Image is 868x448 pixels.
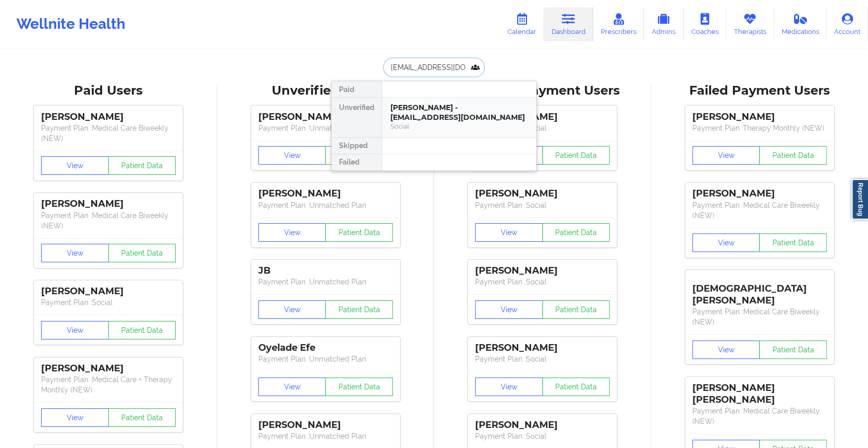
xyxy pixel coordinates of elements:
[542,378,610,396] button: Patient Data
[108,156,176,175] button: Patient Data
[41,210,176,231] p: Payment Plan : Medical Care Biweekly (NEW)
[826,7,868,41] a: Account
[644,7,684,41] a: Admins
[475,123,610,133] p: Payment Plan : Social
[41,363,176,374] div: [PERSON_NAME]
[41,297,176,308] p: Payment Plan : Social
[41,198,176,210] div: [PERSON_NAME]
[475,419,610,431] div: [PERSON_NAME]
[390,122,528,131] div: Social
[475,300,543,319] button: View
[542,146,610,165] button: Patient Data
[774,7,827,41] a: Medications
[258,419,393,431] div: [PERSON_NAME]
[692,234,760,252] button: View
[325,300,393,319] button: Patient Data
[441,83,644,99] div: Skipped Payment Users
[759,146,827,165] button: Patient Data
[41,374,176,395] p: Payment Plan : Medical Care + Therapy Monthly (NEW)
[108,321,176,339] button: Patient Data
[258,300,326,319] button: View
[108,408,176,427] button: Patient Data
[325,223,393,242] button: Patient Data
[500,7,544,41] a: Calendar
[692,146,760,165] button: View
[332,138,382,154] div: Skipped
[258,200,393,210] p: Payment Plan : Unmatched Plan
[41,123,176,144] p: Payment Plan : Medical Care Biweekly (NEW)
[684,7,726,41] a: Coaches
[258,354,393,364] p: Payment Plan : Unmatched Plan
[258,265,393,277] div: JB
[41,244,109,262] button: View
[325,146,393,165] button: Patient Data
[7,83,210,99] div: Paid Users
[41,111,176,123] div: [PERSON_NAME]
[332,98,382,138] div: Unverified
[475,378,543,396] button: View
[475,277,610,287] p: Payment Plan : Social
[692,341,760,359] button: View
[475,265,610,277] div: [PERSON_NAME]
[692,275,827,307] div: [DEMOGRAPHIC_DATA][PERSON_NAME]
[692,123,827,133] p: Payment Plan : Therapy Monthly (NEW)
[475,354,610,364] p: Payment Plan : Social
[542,223,610,242] button: Patient Data
[475,223,543,242] button: View
[726,7,774,41] a: Therapists
[258,111,393,123] div: [PERSON_NAME]
[258,146,326,165] button: View
[41,285,176,297] div: [PERSON_NAME]
[258,123,393,133] p: Payment Plan : Unmatched Plan
[544,7,593,41] a: Dashboard
[258,378,326,396] button: View
[692,188,827,200] div: [PERSON_NAME]
[692,382,827,406] div: [PERSON_NAME] [PERSON_NAME]
[332,154,382,171] div: Failed
[692,111,827,123] div: [PERSON_NAME]
[41,156,109,175] button: View
[475,188,610,200] div: [PERSON_NAME]
[390,103,528,122] div: [PERSON_NAME] - [EMAIL_ADDRESS][DOMAIN_NAME]
[224,83,427,99] div: Unverified Users
[258,277,393,287] p: Payment Plan : Unmatched Plan
[692,307,827,327] p: Payment Plan : Medical Care Biweekly (NEW)
[41,408,109,427] button: View
[475,200,610,210] p: Payment Plan : Social
[692,406,827,426] p: Payment Plan : Medical Care Biweekly (NEW)
[258,188,393,200] div: [PERSON_NAME]
[475,111,610,123] div: [PERSON_NAME]
[475,431,610,441] p: Payment Plan : Social
[759,234,827,252] button: Patient Data
[542,300,610,319] button: Patient Data
[258,223,326,242] button: View
[658,83,861,99] div: Failed Payment Users
[258,342,393,354] div: Oyelade Efe
[852,179,868,220] a: Report Bug
[332,81,382,98] div: Paid
[258,431,393,441] p: Payment Plan : Unmatched Plan
[475,342,610,354] div: [PERSON_NAME]
[41,321,109,339] button: View
[759,341,827,359] button: Patient Data
[325,378,393,396] button: Patient Data
[593,7,644,41] a: Prescribers
[108,244,176,262] button: Patient Data
[692,200,827,221] p: Payment Plan : Medical Care Biweekly (NEW)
